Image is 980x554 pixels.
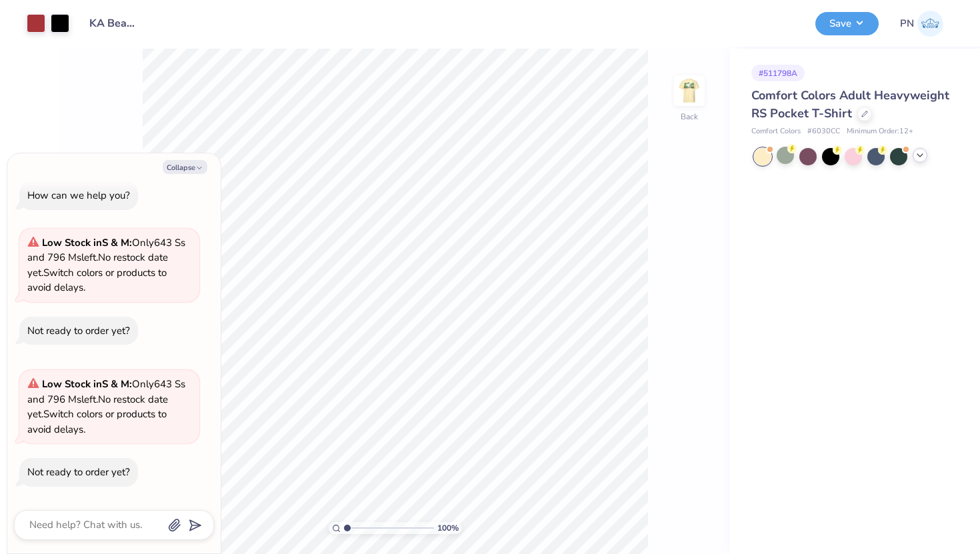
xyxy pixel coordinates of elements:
span: Only 643 Ss and 796 Ms left. Switch colors or products to avoid delays. [27,377,185,436]
button: Save [815,12,879,35]
span: # 6030CC [807,126,840,137]
strong: Low Stock in S & M : [42,377,132,391]
span: No restock date yet. [27,251,168,279]
span: Only 643 Ss and 796 Ms left. Switch colors or products to avoid delays. [27,236,185,295]
div: Not ready to order yet? [27,465,130,479]
span: Comfort Colors Adult Heavyweight RS Pocket T-Shirt [751,87,949,121]
button: Collapse [163,160,207,174]
span: No restock date yet. [27,393,168,421]
span: Comfort Colors [751,126,801,137]
div: Not ready to order yet? [27,324,130,337]
a: PN [900,11,943,37]
span: 100 % [437,522,459,534]
img: Back [676,77,703,104]
div: Back [681,111,698,123]
div: How can we help you? [27,189,130,202]
span: PN [900,16,914,31]
div: # 511798A [751,65,805,81]
input: Untitled Design [79,10,145,37]
strong: Low Stock in S & M : [42,236,132,249]
span: Minimum Order: 12 + [847,126,913,137]
img: Perry Nuckols [917,11,943,37]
